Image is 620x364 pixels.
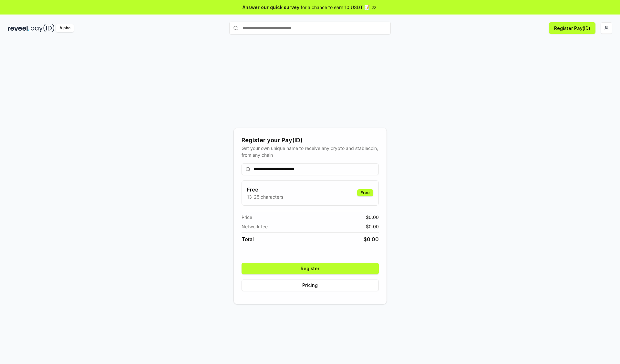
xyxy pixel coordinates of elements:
[31,24,55,32] img: pay_id
[247,186,283,193] h3: Free
[301,4,370,11] span: for a chance to earn 10 USDT 📝
[247,193,283,200] p: 13-25 characters
[366,214,379,221] span: $ 0.00
[242,235,254,243] span: Total
[243,4,299,11] span: Answer our quick survey
[56,24,74,32] div: Alpha
[242,280,379,291] button: Pricing
[242,145,379,158] div: Get your own unique name to receive any crypto and stablecoin, from any chain
[242,263,379,274] button: Register
[242,223,268,230] span: Network fee
[549,22,595,34] button: Register Pay(ID)
[8,24,29,32] img: reveel_dark
[242,136,379,145] div: Register your Pay(ID)
[242,214,252,221] span: Price
[366,223,379,230] span: $ 0.00
[364,235,379,243] span: $ 0.00
[357,189,373,196] div: Free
